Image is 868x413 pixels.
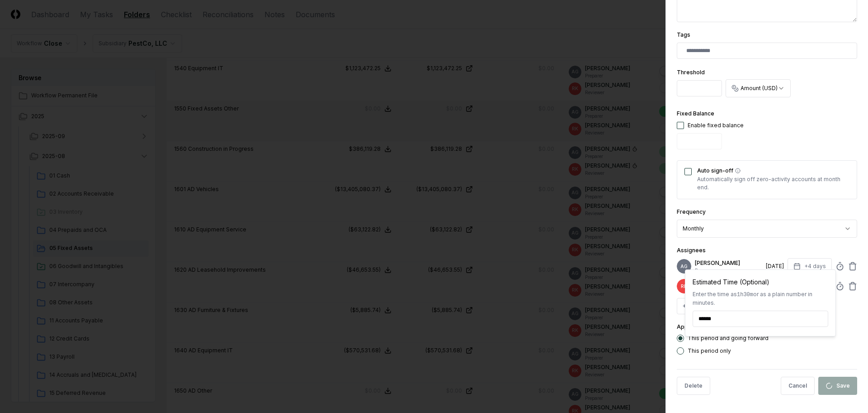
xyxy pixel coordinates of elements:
[677,247,706,254] label: Assignees
[688,121,744,130] div: Enable fixed balance
[695,259,762,267] p: [PERSON_NAME]
[697,168,849,173] label: Auto sign-off
[766,262,784,270] div: [DATE]
[735,168,741,173] button: Auto sign-off
[677,377,710,395] button: Delete
[677,208,706,215] label: Frequency
[677,323,699,330] label: Apply to
[680,263,688,270] span: AG
[681,283,687,290] span: RK
[677,110,714,117] label: Fixed Balance
[677,69,705,76] label: Threshold
[688,348,731,354] label: This period only
[677,298,717,314] button: +Preparer
[737,292,753,298] span: 1h30m
[688,336,769,341] label: This period and going forward
[781,377,815,395] button: Cancel
[788,258,832,274] button: +4 days
[695,267,762,274] p: Preparer
[693,277,828,287] div: Estimated Time (Optional)
[693,290,828,307] div: Enter the time as or as a plain number in minutes.
[677,31,690,38] label: Tags
[697,175,849,192] p: Automatically sign off zero-activity accounts at month end.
